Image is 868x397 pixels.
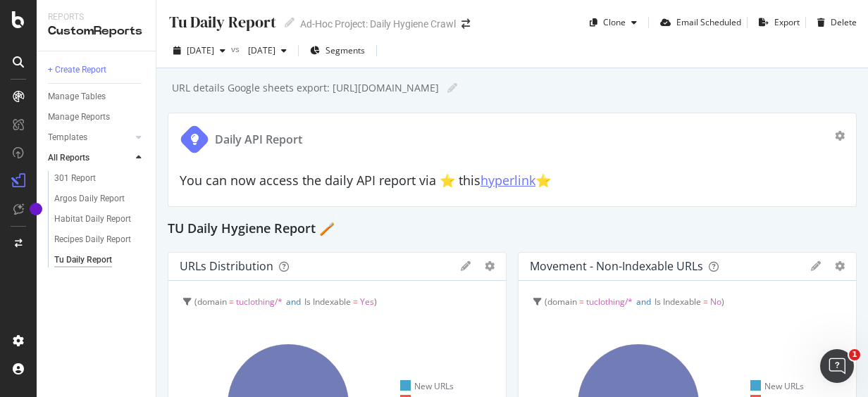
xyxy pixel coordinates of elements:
a: Argos Daily Report [54,191,146,206]
div: Tu Daily Report [54,253,112,267]
div: URL details Google sheets export: [URL][DOMAIN_NAME] [170,81,439,95]
a: Manage Reports [48,110,146,125]
div: Manage Reports [48,110,110,125]
a: Recipes Daily Report [54,232,146,247]
i: Edit report name [447,83,457,93]
span: vs [231,43,242,55]
a: Manage Tables [48,89,146,104]
span: = [579,296,584,308]
span: = [353,296,358,308]
div: Argos Daily Report [54,191,125,206]
div: Daily API ReportYou can now access the daily API report via ⭐️ thishyperlink⭐️ [168,113,857,207]
div: gear [835,261,845,271]
span: domain [197,296,227,308]
span: = [703,296,708,308]
h2: You can now access the daily API report via ⭐️ this ⭐️ [180,174,845,188]
div: arrow-right-arrow-left [461,19,470,29]
div: Movement - non-indexable URLs [530,259,703,273]
div: Clone [603,16,626,28]
div: Templates [48,130,87,145]
button: Segments [304,39,371,62]
div: Delete [831,16,857,28]
div: All Reports [48,151,89,165]
span: Yes [360,296,374,308]
h2: TU Daily Hygiene Report 🪥 [168,218,335,241]
button: Email Scheduled [655,11,741,34]
div: Email Scheduled [676,16,741,28]
span: and [636,296,651,308]
div: Manage Tables [48,89,106,104]
div: gear [485,261,495,271]
a: Tu Daily Report [54,253,146,267]
button: Export [753,11,800,34]
div: + Create Report [48,63,106,77]
a: All Reports [48,151,132,165]
div: Habitat Daily Report [54,212,131,227]
a: Habitat Daily Report [54,212,146,227]
span: and [286,296,301,308]
div: New URLs [750,380,804,392]
span: = [229,296,234,308]
div: Export [774,16,800,28]
button: [DATE] [168,39,231,62]
a: + Create Report [48,63,146,77]
div: New URLs [400,380,454,392]
span: domain [547,296,577,308]
div: Daily API Report [215,132,302,148]
div: URLs Distribution [180,259,273,273]
div: Tooltip anchor [30,203,42,215]
i: Edit report name [285,18,294,27]
div: Ad-Hoc Project: Daily Hygiene Crawl [300,17,456,31]
div: Tu Daily Report [168,11,276,33]
span: tuclothing/* [236,296,283,308]
span: tuclothing/* [586,296,633,308]
span: Segments [325,44,365,56]
a: Templates [48,130,132,145]
div: 301 Report [54,171,96,186]
span: 2025 Oct. 10th [187,44,214,56]
a: 301 Report [54,171,146,186]
span: 1 [849,349,860,360]
div: Reports [48,11,144,23]
div: Recipes Daily Report [54,232,131,247]
span: No [710,296,721,308]
span: 2025 Sep. 12th [242,44,275,56]
span: Is Indexable [655,296,701,308]
a: hyperlink [480,172,535,189]
div: TU Daily Hygiene Report 🪥 [168,218,857,241]
button: Delete [812,11,857,34]
iframe: Intercom live chat [820,349,854,383]
div: CustomReports [48,23,144,39]
span: Is Indexable [304,296,351,308]
button: [DATE] [242,39,292,62]
button: Clone [584,11,643,34]
div: gear [835,131,845,141]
